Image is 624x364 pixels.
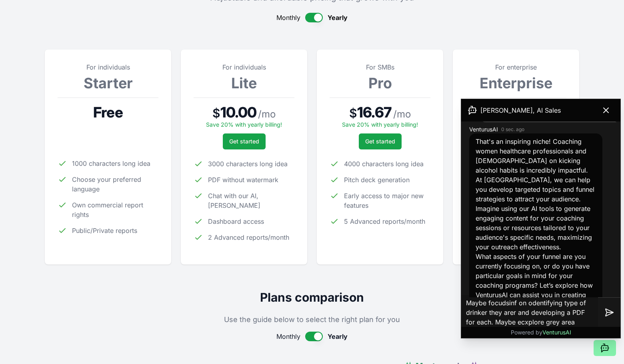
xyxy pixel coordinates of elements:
[208,159,288,169] span: 3000 characters long idea
[476,252,596,309] p: What aspects of your funnel are you currently focusing on, or do you have particular goals in min...
[480,105,561,115] span: [PERSON_NAME], AI Sales
[58,62,158,72] p: For individuals
[229,137,259,145] span: Get started
[328,332,348,341] span: Yearly
[542,329,571,336] span: VenturusAI
[72,175,158,194] span: Choose your preferred language
[349,106,357,120] span: $
[330,75,430,91] h3: Pro
[344,159,424,169] span: 4000 characters long idea
[476,204,596,252] p: Imagine using our AI tools to generate engaging content for your coaching sessions or resources t...
[208,175,278,185] span: PDF without watermark
[357,104,392,120] span: 16.67
[330,62,430,72] p: For SMBs
[206,121,282,128] span: Save 20% with yearly billing!
[328,13,348,22] span: Yearly
[476,137,596,204] p: That's an inspiring niche! Coaching women healthcare professionals and [DEMOGRAPHIC_DATA] on kick...
[72,226,137,235] span: Public/Private reports
[501,126,524,133] time: 0 sec. ago
[93,104,122,120] span: Free
[511,328,571,336] p: Powered by
[258,108,276,121] span: / mo
[194,62,294,72] p: For individuals
[212,106,220,120] span: $
[223,133,266,149] button: Get started
[208,217,264,226] span: Dashboard access
[72,159,150,168] span: 1000 characters long idea
[45,290,579,304] h2: Plans comparison
[45,314,579,325] p: Use the guide below to select the right plan for you
[466,62,566,72] p: For enterprise
[220,104,257,120] span: 10.00
[58,75,158,91] h3: Starter
[194,75,294,91] h3: Lite
[344,217,425,226] span: 5 Advanced reports/month
[461,295,598,330] textarea: Maybe focudsinf on odentifying type of drinker they arer and developing a PDF for each. Maybe ecx...
[365,137,395,145] span: Get started
[359,133,402,149] button: Get started
[276,332,300,341] span: Monthly
[276,13,300,22] span: Monthly
[208,191,294,210] span: Chat with our AI, [PERSON_NAME]
[466,75,566,91] h3: Enterprise
[344,175,410,185] span: Pitch deck generation
[72,200,158,219] span: Own commercial report rights
[469,125,498,133] span: VenturusAI
[342,121,418,128] span: Save 20% with yearly billing!
[393,108,411,121] span: / mo
[344,191,430,210] span: Early access to major new features
[208,233,289,242] span: 2 Advanced reports/month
